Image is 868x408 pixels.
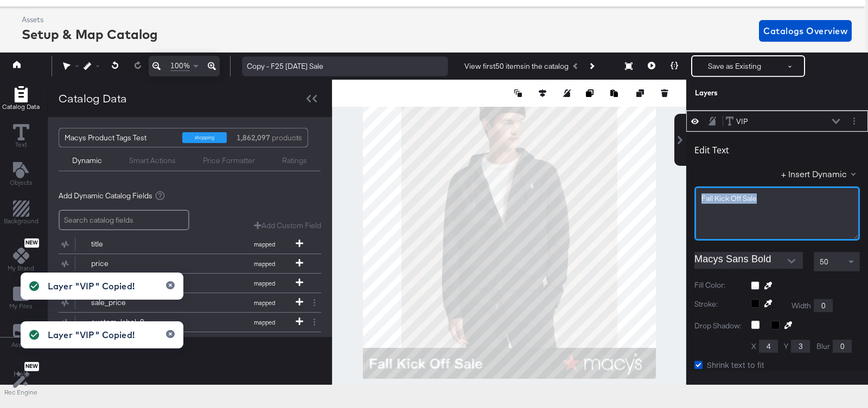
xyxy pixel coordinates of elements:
[8,264,34,273] span: My Brand
[610,88,621,99] button: Paste image
[59,254,308,273] button: pricemapped
[610,89,618,97] svg: Paste image
[170,61,190,71] span: 100%
[15,140,27,149] span: Text
[2,102,40,111] span: Catalog Data
[59,210,189,231] input: Search catalog fields
[816,341,830,352] label: Blur
[1,236,41,276] button: NewMy Brand
[725,116,748,127] button: VIP
[91,239,170,249] div: title
[3,160,39,191] button: Add Text
[6,365,37,384] button: Help
[234,260,294,268] span: mapped
[24,239,39,247] span: New
[694,321,743,331] label: Drop Shadow:
[4,217,39,225] span: Background
[22,25,158,43] div: Setup & Map Catalog
[282,156,307,166] div: Ratings
[464,61,569,72] div: View first 50 items in the catalog
[694,299,743,312] label: Stroke:
[792,301,811,311] label: Width
[254,221,321,231] button: Add Custom Field
[692,56,777,76] button: Save as Existing
[694,145,729,156] div: Edit Text
[24,363,39,370] span: New
[91,258,170,269] div: price
[48,328,135,341] div: Layer "VIP" Copied!
[182,132,227,143] div: shopping
[820,257,828,267] span: 50
[586,89,593,97] svg: Copy image
[584,56,599,76] button: Next Product
[234,280,294,287] span: mapped
[65,128,174,147] div: Macys Product Tags Test
[848,115,860,127] button: Layer Options
[695,88,806,98] div: Layers
[4,388,37,397] span: Rec Engine
[235,128,267,147] div: products
[234,241,294,248] span: mapped
[5,321,37,352] button: Assets
[701,193,757,203] span: Fall Kick Off Sale
[59,90,127,106] div: Catalog Data
[72,156,102,166] div: Dynamic
[3,283,39,314] button: Add Files
[783,253,800,269] button: Open
[59,191,152,201] span: Add Dynamic Catalog Fields
[784,341,788,352] label: Y
[781,168,860,179] button: + Insert Dynamic
[10,178,33,187] span: Objects
[22,15,158,25] div: Assets
[59,254,321,273] div: pricemapped
[48,280,135,293] div: Layer "VIP" Copied!
[586,88,597,99] button: Copy image
[9,302,33,310] span: My Files
[59,235,308,254] button: titlemapped
[234,299,294,307] span: mapped
[59,235,321,254] div: titlemapped
[736,116,748,127] div: VIP
[707,359,764,370] span: Shrink text to fit
[751,341,756,352] label: X
[129,156,176,166] div: Smart Actions
[14,369,29,379] a: Help
[763,23,847,38] span: Catalogs Overview
[235,128,272,147] strong: 1,862,097
[234,319,294,326] span: mapped
[7,122,36,153] button: Text
[203,156,255,166] div: Price Formatter
[694,280,743,290] label: Fill Color:
[759,20,852,42] button: Catalogs Overview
